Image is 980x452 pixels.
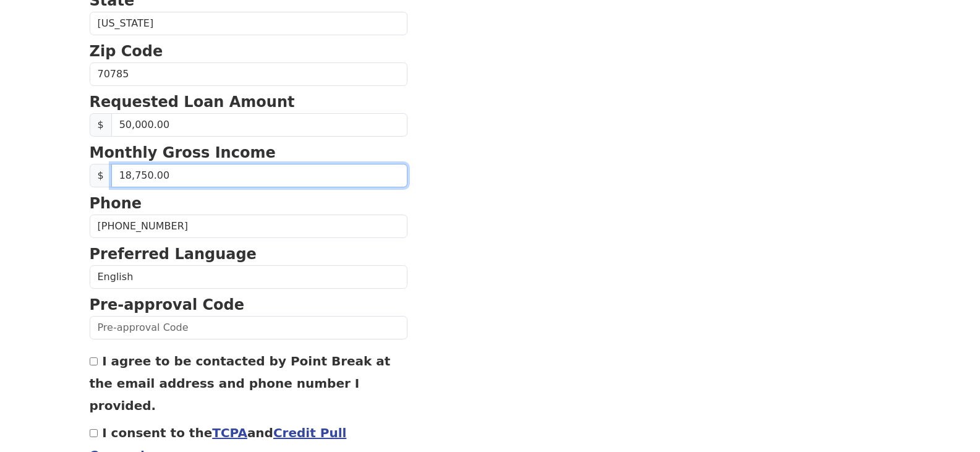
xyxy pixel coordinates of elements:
input: Phone [90,215,407,238]
strong: Preferred Language [90,245,257,263]
strong: Pre-approval Code [90,296,245,313]
span: $ [90,164,112,187]
strong: Zip Code [90,43,163,60]
a: TCPA [212,425,247,440]
p: Monthly Gross Income [90,142,407,164]
input: Pre-approval Code [90,316,407,339]
input: Zip Code [90,62,407,86]
strong: Requested Loan Amount [90,93,295,111]
input: 0.00 [111,164,407,187]
label: I agree to be contacted by Point Break at the email address and phone number I provided. [90,354,391,413]
span: $ [90,113,112,137]
input: Requested Loan Amount [111,113,407,137]
strong: Phone [90,195,142,212]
